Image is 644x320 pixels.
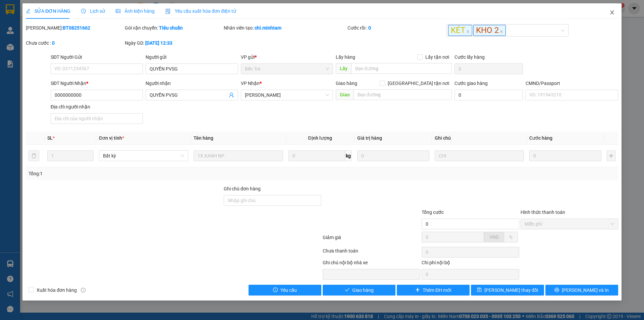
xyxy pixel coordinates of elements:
span: Thêm ĐH mới [423,286,451,294]
span: Cước hàng [529,135,552,141]
span: save [477,287,482,293]
button: save[PERSON_NAME] thay đổi [471,285,544,295]
div: Ngày GD: [125,39,222,47]
label: Hình thức thanh toán [521,210,565,215]
label: Cước giao hàng [454,81,488,86]
input: Cước giao hàng [454,90,523,100]
span: Ảnh kiện hàng [116,8,155,14]
span: KÉT [448,25,472,36]
span: Lấy tận nơi [423,53,452,61]
button: Close [603,3,622,22]
b: [DATE] 12:33 [145,40,172,46]
span: Xuất hóa đơn hàng [34,286,79,294]
span: Yêu cầu [280,286,297,294]
span: user-add [229,92,234,98]
span: Miễn phí [525,219,614,229]
input: Cước lấy hàng [454,63,523,74]
span: [PERSON_NAME] thay đổi [484,286,538,294]
input: Ghi Chú [435,150,524,161]
div: Người gửi [146,53,238,61]
span: Giao hàng [352,286,374,294]
div: Chưa cước : [26,39,123,47]
div: Giảm giá [322,234,421,245]
span: edit [26,9,31,13]
div: Ghi chú nội bộ nhà xe [323,259,420,269]
th: Ghi chú [432,132,527,145]
b: 0 [368,25,371,31]
span: Đơn vị tính [99,135,124,141]
span: KHO 2 [473,25,506,36]
span: VP Nhận [241,81,260,86]
input: 0 [529,150,601,161]
div: VP gửi [241,53,333,61]
img: icon [165,9,171,14]
span: Giá trị hàng [357,135,382,141]
span: [PERSON_NAME] và In [562,286,609,294]
span: close [466,30,470,33]
label: Cước lấy hàng [454,54,485,60]
span: [GEOGRAPHIC_DATA] tận nơi [385,80,452,87]
label: Ghi chú đơn hàng [224,186,261,191]
div: CMND/Passport [526,80,618,87]
span: check [345,287,350,293]
span: Hồ Chí Minh [245,90,329,100]
span: % [509,234,513,240]
div: Người nhận [146,80,238,87]
input: Dọc đường [351,63,452,74]
span: Lịch sử [81,8,105,14]
div: Chi phí nội bộ [422,259,519,269]
div: Nhân viên tạo: [224,24,346,32]
span: Tên hàng [194,135,213,141]
span: exclamation-circle [273,287,278,293]
b: chi.minhtam [255,25,281,31]
div: Cước rồi : [347,24,445,32]
span: SL [47,135,53,141]
input: Ghi chú đơn hàng [224,195,321,206]
span: VND [489,234,499,240]
span: Lấy hàng [336,54,355,60]
span: Định lượng [308,135,332,141]
span: kg [345,150,352,161]
div: Chưa thanh toán [322,247,421,259]
button: plusThêm ĐH mới [397,285,470,295]
span: clock-circle [81,9,86,13]
div: Gói vận chuyển: [125,24,222,32]
span: Tổng cước [422,210,444,215]
span: info-circle [81,288,86,292]
b: 0 [52,40,55,46]
span: Giao [336,89,354,100]
div: SĐT Người Gửi [51,53,143,61]
input: VD: Bàn, Ghế [194,150,283,161]
span: Bất kỳ [103,151,184,161]
input: 0 [357,150,429,161]
input: Dọc đường [354,89,452,100]
div: [PERSON_NAME]: [26,24,123,32]
span: close [609,10,615,15]
span: Lấy [336,63,351,74]
b: Tiêu chuẩn [159,25,183,31]
button: checkGiao hàng [323,285,395,295]
span: close [500,30,503,33]
span: Yêu cầu xuất hóa đơn điện tử [165,8,236,14]
span: plus [415,287,420,293]
button: plus [607,150,615,161]
button: delete [29,150,39,161]
div: SĐT Người Nhận [51,80,143,87]
span: Bến Tre [245,64,329,74]
div: Địa chỉ người nhận [51,103,143,110]
span: Giao hàng [336,81,357,86]
button: exclamation-circleYêu cầu [249,285,321,295]
div: Tổng: 1 [29,170,249,177]
span: SỬA ĐƠN HÀNG [26,8,70,14]
span: printer [554,287,559,293]
span: picture [116,9,120,13]
input: Địa chỉ của người nhận [51,113,143,124]
b: BT08251662 [63,25,90,31]
button: printer[PERSON_NAME] và In [545,285,618,295]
